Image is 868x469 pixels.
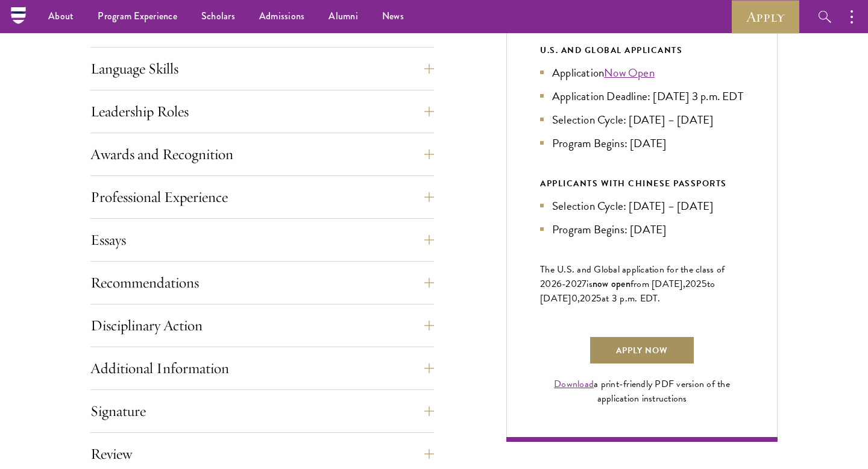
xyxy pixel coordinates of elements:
[90,225,434,254] button: Essays
[577,291,580,306] span: ,
[90,54,434,83] button: Language Skills
[631,277,685,291] span: from [DATE],
[540,277,715,306] span: to [DATE]
[582,277,587,291] span: 7
[90,397,434,426] button: Signature
[90,183,434,212] button: Professional Experience
[540,221,744,238] li: Program Begins: [DATE]
[90,354,434,383] button: Additional Information
[596,291,602,306] span: 5
[90,268,434,297] button: Recommendations
[90,439,434,468] button: Review
[540,87,744,105] li: Application Deadline: [DATE] 3 p.m. EDT
[562,277,582,291] span: -202
[540,197,744,215] li: Selection Cycle: [DATE] – [DATE]
[602,291,661,306] span: at 3 p.m. EDT.
[90,311,434,340] button: Disciplinary Action
[540,111,744,128] li: Selection Cycle: [DATE] – [DATE]
[540,377,744,406] div: a print-friendly PDF version of the application instructions
[540,176,744,191] div: APPLICANTS WITH CHINESE PASSPORTS
[702,277,707,291] span: 5
[540,134,744,152] li: Program Begins: [DATE]
[685,277,702,291] span: 202
[540,43,744,58] div: U.S. and Global Applicants
[540,64,744,81] li: Application
[554,377,594,391] a: Download
[589,336,695,365] a: Apply Now
[556,277,562,291] span: 6
[580,291,596,306] span: 202
[571,291,577,306] span: 0
[587,277,593,291] span: is
[540,262,725,291] span: The U.S. and Global application for the class of 202
[90,140,434,169] button: Awards and Recognition
[90,97,434,126] button: Leadership Roles
[593,277,631,291] span: now open
[604,64,655,81] a: Now Open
